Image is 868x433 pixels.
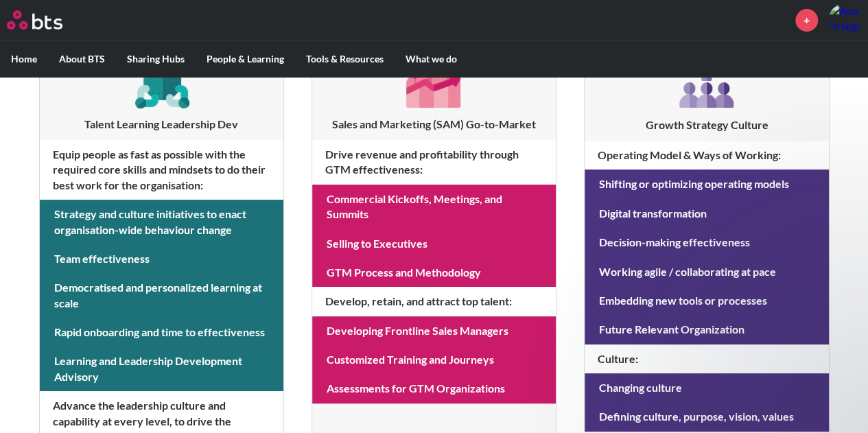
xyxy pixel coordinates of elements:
iframe: Intercom live chat [821,386,854,419]
label: About BTS [48,41,116,77]
label: Tools & Resources [295,41,395,77]
h4: Operating Model & Ways of Working : [585,141,828,169]
a: Profile [828,3,861,36]
h4: Develop, retain, and attract top talent : [312,287,556,316]
img: BTS Logo [7,10,62,30]
h4: Drive revenue and profitability through GTM effectiveness : [312,140,556,185]
img: [object Object] [401,47,467,113]
a: Go home [7,10,88,30]
img: [object Object] [674,47,740,113]
h4: Equip people as fast as possible with the required core skills and mindsets to do their best work... [40,140,283,200]
h3: Sales and Marketing (SAM) Go-to-Market [312,117,556,132]
img: [object Object] [129,47,194,113]
label: What we do [395,41,468,77]
label: People & Learning [196,41,295,77]
h3: Talent Learning Leadership Dev [40,117,283,132]
label: Sharing Hubs [116,41,196,77]
img: Ana Ortega [828,3,861,36]
h4: Culture : [585,344,828,373]
h3: Growth Strategy Culture [585,117,828,132]
iframe: Intercom notifications message [594,139,868,396]
a: + [795,9,818,32]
